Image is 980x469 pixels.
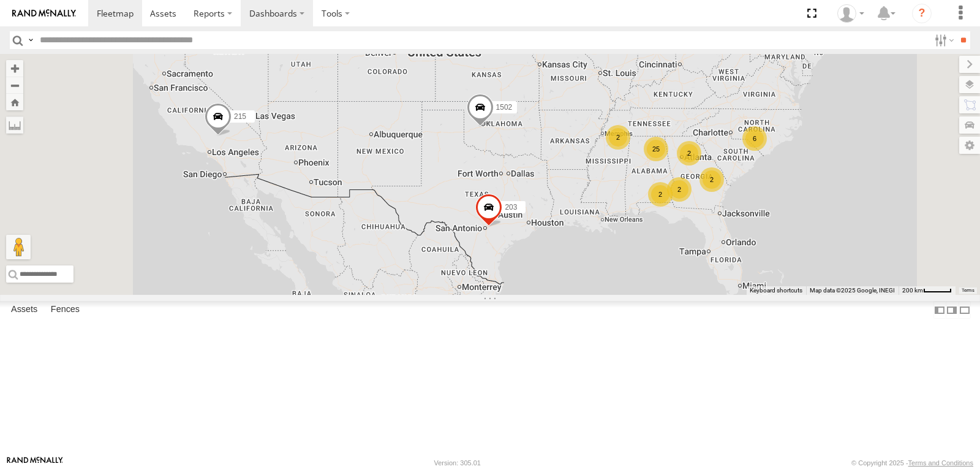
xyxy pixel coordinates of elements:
div: 25 [644,137,668,161]
div: 2 [699,167,724,192]
button: Zoom out [6,77,23,94]
img: rand-logo.svg [12,9,76,18]
div: EDWARD EDMONDSON [833,4,869,23]
span: 200 km [902,287,923,294]
div: 2 [606,125,630,150]
span: Map data ©2025 Google, INEGI [810,287,895,294]
label: Map Settings [959,137,980,154]
span: 1502 [496,103,513,112]
div: Version: 305.01 [434,459,481,467]
label: Search Query [26,31,36,49]
button: Drag Pegman onto the map to open Street View [6,235,31,259]
a: Terms [962,288,974,293]
div: 2 [677,141,701,166]
button: Zoom in [6,60,23,77]
i: ? [912,4,932,23]
span: 215 [234,112,246,120]
button: Keyboard shortcuts [750,286,802,295]
button: Map Scale: 200 km per 43 pixels [899,286,956,295]
label: Fences [45,302,86,319]
a: Visit our Website [7,457,63,469]
label: Measure [6,116,23,134]
button: Zoom Home [6,94,23,110]
div: © Copyright 2025 - [851,459,973,467]
label: Dock Summary Table to the Left [933,301,946,319]
div: 6 [742,126,767,151]
label: Dock Summary Table to the Right [946,301,958,319]
div: 2 [667,177,692,202]
span: 203 [505,203,517,212]
div: 2 [648,182,673,207]
a: Terms and Conditions [908,459,973,467]
label: Hide Summary Table [959,301,971,319]
label: Search Filter Options [930,31,956,49]
label: Assets [5,302,43,319]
